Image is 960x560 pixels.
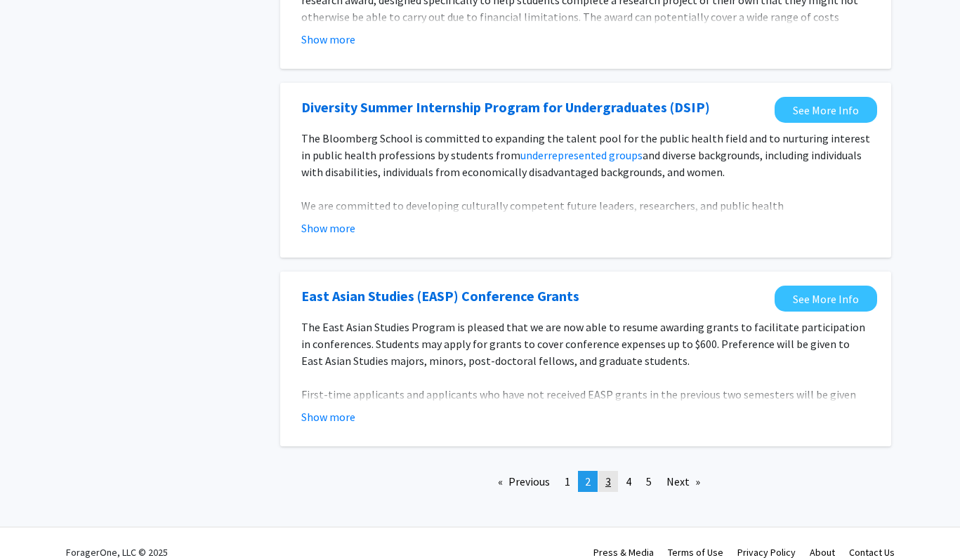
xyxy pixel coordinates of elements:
[565,474,570,488] span: 1
[301,386,870,453] p: First-time applicants and applicants who have not received EASP grants in the previous two semest...
[301,31,355,48] button: Show more
[301,130,870,180] p: The Bloomberg School is committed to expanding the talent pool for the public health field and to...
[659,471,707,492] a: Next page
[668,546,723,559] a: Terms of Use
[810,546,835,559] a: About
[626,474,631,488] span: 4
[775,286,877,312] a: Opens in a new tab
[605,474,611,488] span: 3
[301,97,710,118] a: Opens in a new tab
[646,474,652,488] span: 5
[737,546,796,559] a: Privacy Policy
[280,471,891,492] ul: Pagination
[849,546,895,559] a: Contact Us
[301,319,870,369] p: The East Asian Studies Program is pleased that we are now able to resume awarding grants to facil...
[301,286,579,307] a: Opens in a new tab
[520,148,643,162] a: underrepresented groups
[491,471,557,492] a: Previous page
[301,408,355,425] button: Show more
[593,546,654,559] a: Press & Media
[775,97,877,123] a: Opens in a new tab
[11,497,60,549] iframe: Chat
[301,220,355,236] button: Show more
[585,474,591,488] span: 2
[301,197,870,281] p: We are committed to developing culturally competent future leaders, researchers, and public healt...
